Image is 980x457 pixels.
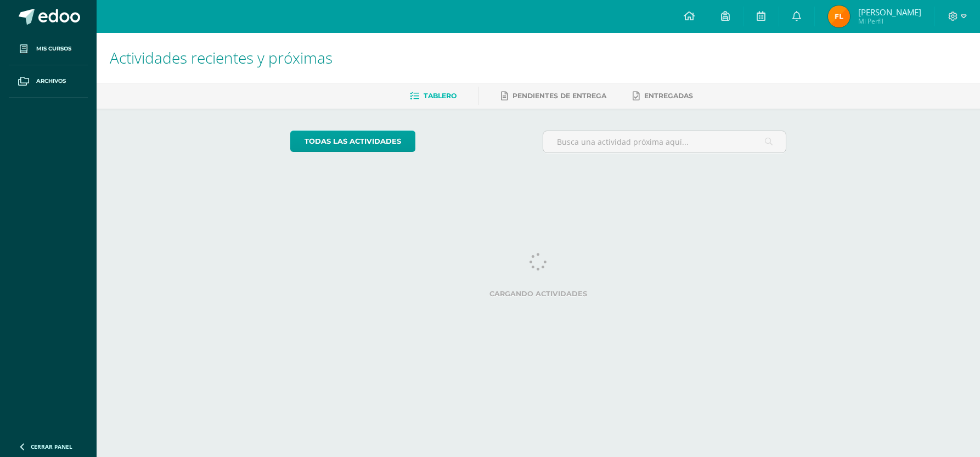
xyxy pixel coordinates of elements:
[110,47,333,68] span: Actividades recientes y próximas
[858,16,921,26] span: Mi Perfil
[290,131,415,152] a: todas las Actividades
[410,87,457,105] a: Tablero
[858,7,921,18] span: [PERSON_NAME]
[543,131,786,153] input: Busca una actividad próxima aquí...
[828,5,850,27] img: 9e59a86d4e2da5d87135ccd9fb3c19ab.png
[501,87,606,105] a: Pendientes de entrega
[36,44,71,53] span: Mis cursos
[9,33,88,65] a: Mis cursos
[633,87,693,105] a: Entregadas
[9,65,88,98] a: Archivos
[644,92,693,100] span: Entregadas
[31,443,72,450] span: Cerrar panel
[512,92,606,100] span: Pendientes de entrega
[36,77,66,86] span: Archivos
[424,92,457,100] span: Tablero
[290,290,787,298] label: Cargando actividades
